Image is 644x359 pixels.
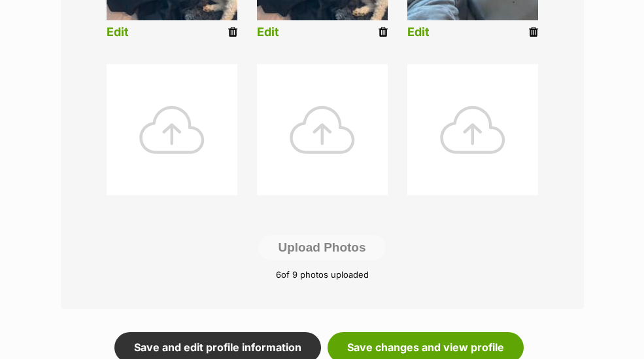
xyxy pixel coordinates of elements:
button: Upload Photos [258,235,385,260]
a: Edit [407,26,430,39]
span: 6 [276,269,281,280]
a: Edit [257,26,279,39]
a: Edit [107,26,129,39]
p: of 9 photos uploaded [80,269,564,282]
